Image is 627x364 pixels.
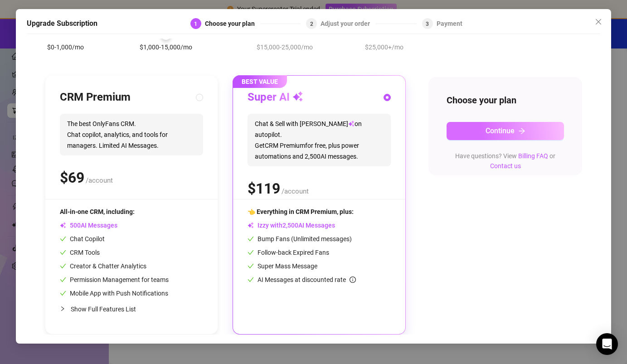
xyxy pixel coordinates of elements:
[490,162,521,170] a: Contact us
[60,290,66,296] span: check
[248,262,317,270] span: Super Mass Message
[310,21,313,27] span: 2
[60,90,131,105] h3: CRM Premium
[447,122,564,140] button: Continuearrow-right
[518,127,525,135] span: arrow-right
[60,298,203,320] div: Show Full Features List
[486,126,515,135] span: Continue
[194,21,197,27] span: 1
[595,18,602,25] span: close
[60,169,84,186] span: $
[447,94,564,107] h4: Choose your plan
[437,18,462,29] div: Payment
[27,18,97,29] h5: Upgrade Subscription
[140,42,192,52] span: $1,000-15,000/mo
[248,114,391,166] span: Chat & Sell with [PERSON_NAME] on autopilot. Get CRM Premium for free, plus power automations and...
[248,235,352,243] span: Bump Fans (Unlimited messages)
[60,262,146,270] span: Creator & Chatter Analytics
[248,90,303,105] h3: Super AI
[282,187,309,195] span: /account
[248,263,254,269] span: check
[60,290,168,297] span: Mobile App with Push Notifications
[248,222,335,229] span: Izzy with AI Messages
[60,208,135,215] span: All-in-one CRM, including:
[426,21,429,27] span: 3
[60,263,66,269] span: check
[248,208,354,215] span: 👈 Everything in CRM Premium, plus:
[60,235,105,243] span: Chat Copilot
[86,176,113,184] span: /account
[60,249,100,256] span: CRM Tools
[591,15,606,29] button: Close
[60,114,203,155] span: The best OnlyFans CRM. Chat copilot, analytics, and tools for managers. Limited AI Messages.
[60,236,66,242] span: check
[60,306,65,311] span: collapsed
[591,18,606,25] span: Close
[248,249,254,256] span: check
[350,277,356,283] span: info-circle
[455,152,555,170] span: Have questions? View or
[47,42,84,52] span: $0-1,000/mo
[518,152,548,160] a: Billing FAQ
[248,236,254,242] span: check
[257,42,313,52] span: $15,000-25,000/mo
[321,18,375,29] div: Adjust your order
[365,42,403,52] span: $25,000+/mo
[596,333,618,355] div: Open Intercom Messenger
[60,222,117,229] span: AI Messages
[205,18,260,29] div: Choose your plan
[248,249,329,256] span: Follow-back Expired Fans
[233,75,287,88] span: BEST VALUE
[71,306,136,313] span: Show Full Features List
[248,277,254,283] span: check
[60,277,66,283] span: check
[60,276,169,283] span: Permission Management for teams
[258,276,356,283] span: AI Messages at discounted rate
[248,180,280,197] span: $
[60,249,66,256] span: check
